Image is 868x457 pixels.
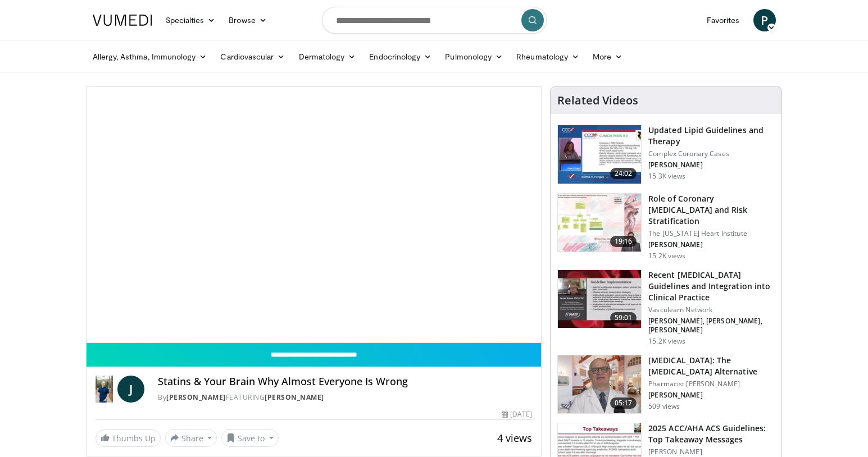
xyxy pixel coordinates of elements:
img: 87825f19-cf4c-4b91-bba1-ce218758c6bb.150x105_q85_crop-smart_upscale.jpg [558,270,641,328]
button: Share [165,429,217,447]
img: VuMedi Logo [93,15,152,26]
p: [PERSON_NAME], [PERSON_NAME], [PERSON_NAME] [648,317,775,335]
a: 05:17 [MEDICAL_DATA]: The [MEDICAL_DATA] Alternative Pharmacist [PERSON_NAME] [PERSON_NAME] 509 v... [557,355,775,414]
span: 24:02 [610,168,637,179]
h4: Statins & Your Brain Why Almost Everyone Is Wrong [158,376,532,388]
h3: 2025 ACC/AHA ACS Guidelines: Top Takeaway Messages [648,423,775,445]
img: Dr. Jordan Rennicke [96,376,113,403]
span: 05:17 [610,397,637,409]
a: J [117,376,144,403]
img: 1efa8c99-7b8a-4ab5-a569-1c219ae7bd2c.150x105_q85_crop-smart_upscale.jpg [558,194,641,252]
a: [PERSON_NAME] [166,392,226,402]
a: 24:02 Updated Lipid Guidelines and Therapy Complex Coronary Cases [PERSON_NAME] 15.3K views [557,125,775,184]
a: Rheumatology [510,45,586,68]
p: 15.2K views [648,337,685,346]
a: Endocrinology [362,45,438,68]
a: More [586,45,629,68]
a: 59:01 Recent [MEDICAL_DATA] Guidelines and Integration into Clinical Practice Vasculearn Network ... [557,269,775,346]
a: Specialties [159,9,222,31]
a: Browse [222,9,274,31]
p: The [US_STATE] Heart Institute [648,229,775,238]
p: Pharmacist [PERSON_NAME] [648,380,775,389]
a: Dermatology [292,45,363,68]
a: [PERSON_NAME] [265,392,324,402]
a: Pulmonology [438,45,510,68]
img: ce9609b9-a9bf-4b08-84dd-8eeb8ab29fc6.150x105_q85_crop-smart_upscale.jpg [558,355,641,414]
a: Thumbs Up [96,429,161,447]
h4: Related Videos [557,94,638,107]
p: 15.3K views [648,172,685,181]
p: Complex Coronary Cases [648,149,775,158]
button: Save to [221,429,279,447]
a: P [753,9,776,31]
span: 59:01 [610,312,637,323]
h3: Role of Coronary [MEDICAL_DATA] and Risk Stratification [648,193,775,227]
span: 19:16 [610,236,637,247]
div: By FEATURING [158,392,532,403]
input: Search topics, interventions [322,7,547,34]
video-js: Video Player [87,87,542,343]
a: 19:16 Role of Coronary [MEDICAL_DATA] and Risk Stratification The [US_STATE] Heart Institute [PER... [557,193,775,261]
h3: [MEDICAL_DATA]: The [MEDICAL_DATA] Alternative [648,355,775,377]
a: Favorites [700,9,747,31]
img: 77f671eb-9394-4acc-bc78-a9f077f94e00.150x105_q85_crop-smart_upscale.jpg [558,125,641,184]
p: [PERSON_NAME] [648,391,775,400]
p: [PERSON_NAME] [648,240,775,249]
a: Allergy, Asthma, Immunology [86,45,214,68]
div: [DATE] [502,409,532,419]
a: Cardiovascular [213,45,292,68]
h3: Updated Lipid Guidelines and Therapy [648,125,775,147]
p: 15.2K views [648,252,685,261]
p: [PERSON_NAME] [648,447,775,456]
p: 509 views [648,402,680,411]
h3: Recent [MEDICAL_DATA] Guidelines and Integration into Clinical Practice [648,269,775,303]
span: 4 views [497,431,532,445]
p: Vasculearn Network [648,305,775,314]
p: [PERSON_NAME] [648,161,775,170]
